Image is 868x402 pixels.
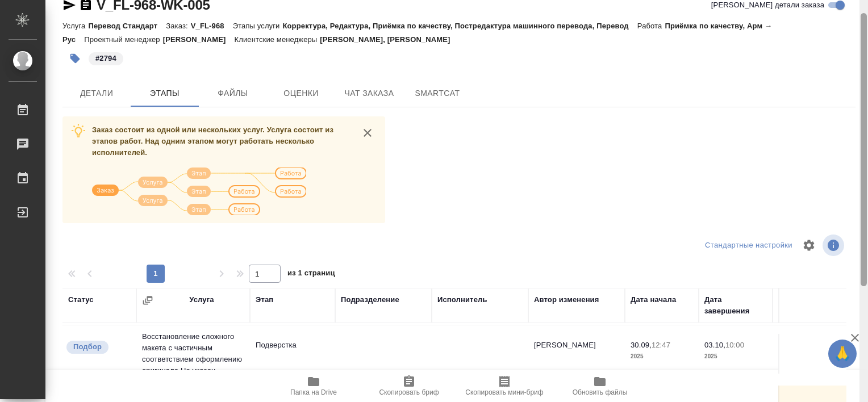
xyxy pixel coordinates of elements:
span: Посмотреть информацию [823,235,846,256]
span: Файлы [206,86,260,101]
span: Детали [69,86,124,101]
p: Клиентские менеджеры [235,35,320,44]
div: Дата начала [631,294,676,305]
p: Перевод Стандарт [88,22,166,30]
td: [PERSON_NAME] [528,334,625,374]
button: Папка на Drive [266,370,361,402]
p: 30.09, [631,341,652,349]
div: Услуга [189,294,214,305]
div: Дата завершения [704,294,767,317]
span: Настроить таблицу [795,232,823,259]
button: Обновить файлы [552,370,648,402]
span: Скопировать бриф [379,388,439,396]
button: Скопировать мини-бриф [457,370,552,402]
span: SmartCat [410,86,465,101]
span: Папка на Drive [290,388,337,396]
p: 2025 [631,351,693,362]
p: Корректура, Редактура, Приёмка по качеству, Постредактура машинного перевода, Перевод [282,22,637,30]
span: Заказ состоит из одной или нескольких услуг. Услуга состоит из этапов работ. Над одним этапом мог... [92,125,333,157]
p: Подбор [73,341,102,353]
p: Подверстка [256,340,329,351]
div: Подразделение [341,294,399,305]
span: Этапы [137,86,192,101]
span: 🙏 [833,342,852,366]
button: close [359,124,376,141]
span: 2794 [87,53,124,62]
button: Добавить тэг [62,46,87,71]
span: Оценки [274,86,328,101]
div: split button [702,237,795,254]
p: Проектный менеджер [84,35,162,44]
button: Скопировать бриф [361,370,457,402]
div: Автор изменения [534,294,599,305]
p: Заказ: [166,22,190,30]
div: Исполнитель [437,294,487,305]
p: V_FL-968 [191,22,233,30]
button: Сгруппировать [142,295,153,306]
p: 03.10, [704,341,725,349]
p: Этапы услуги [233,22,283,30]
p: Услуга [62,22,88,30]
span: Скопировать мини-бриф [465,388,543,396]
div: Этап [256,294,273,305]
td: Восстановление сложного макета с частичным соответствием оформлению оригинала Не указан [136,325,250,382]
p: Работа [637,22,665,30]
p: [PERSON_NAME] [163,35,235,44]
p: 2025 [704,351,767,362]
button: 🙏 [828,340,857,368]
span: из 1 страниц [287,266,335,283]
p: [PERSON_NAME], [PERSON_NAME] [320,35,458,44]
span: Чат заказа [342,86,397,101]
p: #2794 [95,53,116,64]
div: Статус [68,294,94,305]
span: Обновить файлы [573,388,628,396]
p: 10:00 [725,341,744,349]
p: 12:47 [652,341,670,349]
